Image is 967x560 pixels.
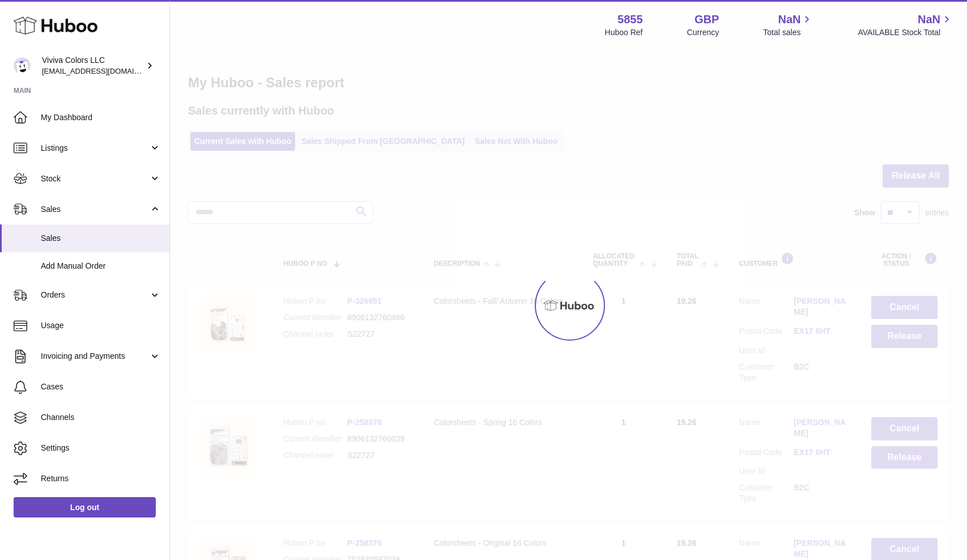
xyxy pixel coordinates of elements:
div: Huboo Ref [605,27,643,38]
div: Viviva Colors LLC [42,55,144,77]
span: Channels [41,412,161,423]
span: NaN [918,12,940,27]
span: Cases [41,381,161,392]
span: Listings [41,143,149,154]
span: Sales [41,233,161,244]
strong: GBP [695,12,719,27]
div: Currency [687,27,719,38]
span: Orders [41,290,149,300]
span: Settings [41,443,161,453]
span: AVAILABLE Stock Total [858,27,953,38]
span: Add Manual Order [41,261,161,271]
span: [EMAIL_ADDRESS][DOMAIN_NAME] [42,66,167,75]
span: Usage [41,320,161,331]
span: Stock [41,173,149,184]
a: Log out [14,497,156,517]
strong: 5855 [617,12,643,27]
span: My Dashboard [41,112,161,123]
span: Invoicing and Payments [41,351,149,362]
a: NaN Total sales [763,12,813,38]
img: admin@vivivacolors.com [14,57,31,74]
span: Total sales [763,27,813,38]
a: NaN AVAILABLE Stock Total [858,12,953,38]
span: NaN [778,12,800,27]
span: Returns [41,473,161,484]
span: Sales [41,204,149,215]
